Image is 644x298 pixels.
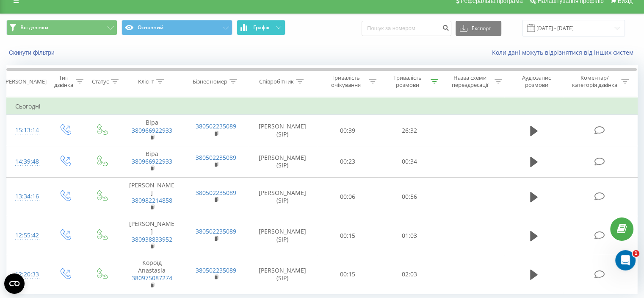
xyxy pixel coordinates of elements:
[248,146,317,177] td: [PERSON_NAME] (SIP)
[7,98,638,115] td: Сьогодні
[15,188,38,205] div: 13:34:16
[6,49,59,56] button: Скинути фільтри
[248,216,317,255] td: [PERSON_NAME] (SIP)
[569,74,619,89] div: Коментар/категорія дзвінка
[317,216,379,255] td: 00:15
[15,153,38,170] div: 14:39:48
[120,177,184,216] td: [PERSON_NAME]
[15,227,38,244] div: 12:55:42
[132,196,172,204] a: 380982214858
[122,20,232,35] button: Основний
[379,216,440,255] td: 01:03
[237,20,285,35] button: Графік
[15,122,38,139] div: 15:13:14
[132,157,172,165] a: 380966922933
[248,115,317,146] td: [PERSON_NAME] (SIP)
[512,74,561,89] div: Аудіозапис розмови
[120,255,184,294] td: Короїд Anastasia
[132,235,172,243] a: 380938833952
[53,74,73,89] div: Тип дзвінка
[6,20,117,35] button: Всі дзвінки
[492,48,638,56] a: Коли дані можуть відрізнятися вiд інших систем
[15,266,38,283] div: 12:20:33
[20,24,48,31] span: Всі дзвінки
[633,250,639,257] span: 1
[456,21,501,36] button: Експорт
[317,177,379,216] td: 00:06
[4,78,47,85] div: [PERSON_NAME]
[248,255,317,294] td: [PERSON_NAME] (SIP)
[317,146,379,177] td: 00:23
[379,255,440,294] td: 02:03
[196,266,236,274] a: 380502235089
[248,177,317,216] td: [PERSON_NAME] (SIP)
[448,74,492,89] div: Назва схеми переадресації
[325,74,367,89] div: Тривалість очікування
[196,153,236,162] a: 380502235089
[193,78,227,85] div: Бізнес номер
[196,189,236,197] a: 380502235089
[379,177,440,216] td: 00:56
[132,126,172,134] a: 380966922933
[4,273,25,294] button: Open CMP widget
[615,250,636,270] iframe: Intercom live chat
[253,25,270,31] span: Графік
[196,227,236,235] a: 380502235089
[138,78,154,85] div: Клієнт
[92,78,109,85] div: Статус
[132,274,172,282] a: 380975087274
[379,146,440,177] td: 00:34
[120,115,184,146] td: Віра
[120,216,184,255] td: [PERSON_NAME]
[379,115,440,146] td: 26:32
[362,21,451,36] input: Пошук за номером
[196,122,236,130] a: 380502235089
[386,74,428,89] div: Тривалість розмови
[317,115,379,146] td: 00:39
[120,146,184,177] td: Віра
[317,255,379,294] td: 00:15
[259,78,294,85] div: Співробітник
